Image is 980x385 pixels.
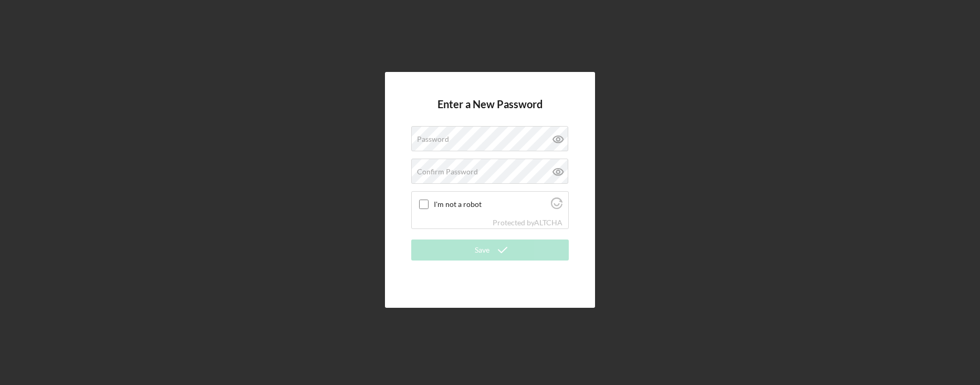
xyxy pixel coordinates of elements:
label: Password [417,135,449,143]
h4: Enter a New Password [437,98,543,126]
div: Protected by [493,218,562,227]
a: Visit Altcha.org [534,218,562,227]
a: Visit Altcha.org [551,202,562,211]
label: Confirm Password [417,168,478,176]
button: Save [411,240,569,261]
div: Save [475,240,489,261]
label: I'm not a robot [434,200,548,209]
